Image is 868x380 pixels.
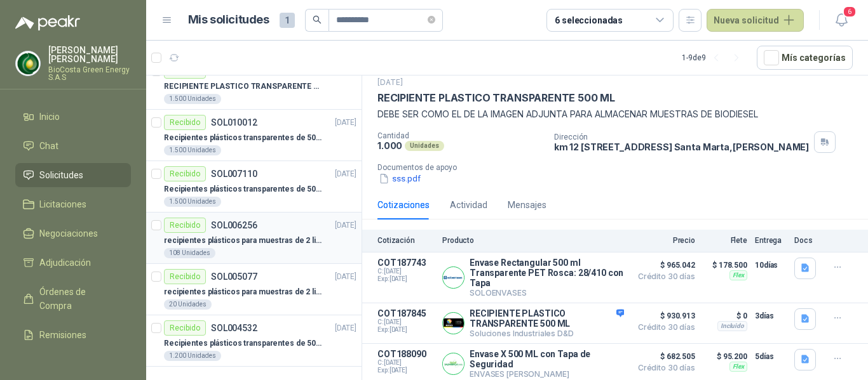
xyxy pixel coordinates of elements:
button: Nueva solicitud [707,9,804,32]
span: Exp: [DATE] [377,275,435,283]
span: Inicio [39,110,60,124]
p: Recipientes plásticos transparentes de 500 ML [164,132,322,144]
div: Flex [729,270,747,280]
div: 1.500 Unidades [164,197,221,207]
p: Soluciones Industriales D&D [470,329,624,338]
a: Negociaciones [15,221,131,246]
p: RECIPIENTE PLASTICO TRANSPARENTE 500 ML [164,81,322,93]
div: 1.500 Unidades [164,94,221,104]
span: Órdenes de Compra [39,285,119,313]
span: C: [DATE] [377,268,435,275]
span: C: [DATE] [377,318,435,326]
button: sss.pdf [377,172,422,185]
span: Chat [39,139,58,153]
p: 5 días [755,349,787,364]
p: Envase Rectangular 500 ml Transparente PET Rosca: 28/410 con Tapa [470,258,624,288]
p: Cantidad [377,131,544,140]
img: Company Logo [443,267,464,288]
p: 1.000 [377,140,402,151]
div: 6 seleccionadas [555,13,623,27]
p: SOL006256 [211,221,257,230]
p: SOL005077 [211,272,257,281]
img: Company Logo [16,51,40,75]
span: Licitaciones [39,197,86,211]
img: Logo peakr [15,15,80,30]
div: Recibido [164,218,206,233]
p: [DATE] [335,168,356,180]
p: [PERSON_NAME] [PERSON_NAME] [48,46,131,63]
p: $ 95.200 [703,349,747,364]
p: 10 días [755,258,787,273]
p: RECIPIENTE PLASTICO TRANSPARENTE 500 ML [470,308,624,329]
p: Dirección [554,133,809,141]
span: close-circle [428,16,435,23]
span: Adjudicación [39,256,91,270]
div: Recibido [164,115,206,130]
span: Solicitudes [39,168,83,182]
p: DEBE SER COMO EL DE LA IMAGEN ADJUNTA PARA ALMACENAR MUESTRAS DE BIODIESEL [377,107,853,121]
p: recipientes plásticos para muestras de 2 litros [164,286,322,298]
span: Exp: [DATE] [377,326,435,334]
a: Inicio [15,105,131,129]
p: [DATE] [377,77,403,89]
p: Recipientes plásticos transparentes de 500 ML [164,337,322,350]
a: RecibidoSOL007110[DATE] Recipientes plásticos transparentes de 500 ML1.500 Unidades [146,161,362,213]
p: Entrega [755,236,787,245]
p: recipientes plásticos para muestras de 2 litros [164,235,322,247]
p: SOL010012 [211,118,257,127]
div: Cotizaciones [377,198,430,212]
span: Negociaciones [39,226,98,240]
span: Remisiones [39,328,86,342]
div: 1.500 Unidades [164,145,221,155]
p: Flete [703,236,747,245]
button: 6 [830,9,853,32]
a: RecibidoSOL005077[DATE] recipientes plásticos para muestras de 2 litros20 Unidades [146,264,362,315]
span: search [313,15,322,24]
img: Company Logo [443,313,464,334]
a: Órdenes de Compra [15,280,131,318]
span: C: [DATE] [377,359,435,367]
p: COT187743 [377,258,435,268]
div: Incluido [717,321,747,331]
p: SOLOENVASES [470,288,624,298]
p: SOL004532 [211,324,257,332]
p: Envase X 500 ML con Tapa de Seguridad [470,349,624,369]
div: Mensajes [508,198,546,212]
span: $ 930.913 [632,308,695,324]
span: close-circle [428,14,435,26]
p: ENVASES [PERSON_NAME] [470,369,624,379]
a: RecibidoSOL004532[DATE] Recipientes plásticos transparentes de 500 ML1.200 Unidades [146,315,362,367]
h1: Mis solicitudes [188,11,269,29]
p: RECIPIENTE PLASTICO TRANSPARENTE 500 ML [377,91,615,105]
a: Licitaciones [15,192,131,216]
span: Crédito 30 días [632,273,695,280]
p: km 12 [STREET_ADDRESS] Santa Marta , [PERSON_NAME] [554,141,809,152]
p: $ 0 [703,308,747,324]
p: Cotización [377,236,435,245]
a: Remisiones [15,323,131,347]
span: Crédito 30 días [632,364,695,372]
p: Precio [632,236,695,245]
p: [DATE] [335,322,356,334]
a: RecibidoSOL015610[DATE] RECIPIENTE PLASTICO TRANSPARENTE 500 ML1.500 Unidades [146,58,362,110]
span: $ 965.042 [632,258,695,273]
div: 1.200 Unidades [164,351,221,361]
a: Solicitudes [15,163,131,187]
p: $ 178.500 [703,258,747,273]
div: Recibido [164,320,206,336]
p: Recipientes plásticos transparentes de 500 ML [164,183,322,195]
a: RecibidoSOL006256[DATE] recipientes plásticos para muestras de 2 litros108 Unidades [146,213,362,264]
p: SOL007110 [211,169,257,178]
p: [DATE] [335,117,356,129]
span: Exp: [DATE] [377,367,435,374]
a: Chat [15,134,131,158]
p: [DATE] [335,219,356,232]
p: 3 días [755,308,787,324]
div: Recibido [164,166,206,181]
div: Flex [729,362,747,372]
span: 6 [843,6,857,18]
p: Docs [794,236,820,245]
div: Unidades [405,141,444,151]
a: RecibidoSOL010012[DATE] Recipientes plásticos transparentes de 500 ML1.500 Unidades [146,110,362,161]
span: $ 682.505 [632,349,695,364]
